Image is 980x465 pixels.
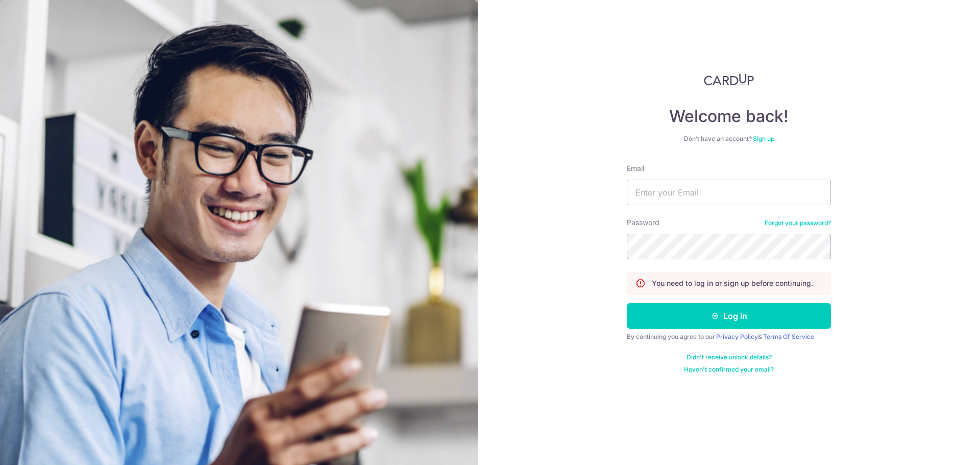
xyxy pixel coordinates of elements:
a: Didn't receive unlock details? [687,353,772,361]
a: Haven't confirmed your email? [684,365,774,374]
a: Privacy Policy [716,333,758,340]
button: Log in [627,303,831,329]
div: Don’t have an account? [627,135,831,143]
input: Enter your Email [627,180,831,205]
h4: Welcome back! [627,106,831,127]
label: Email [627,163,644,174]
img: CardUp Logo [704,74,754,86]
a: Sign up [753,135,774,142]
a: Forgot your password? [765,219,831,227]
div: By continuing you agree to our & [627,333,831,341]
label: Password [627,217,659,228]
p: You need to log in or sign up before continuing. [652,278,813,288]
a: Terms Of Service [763,333,814,340]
